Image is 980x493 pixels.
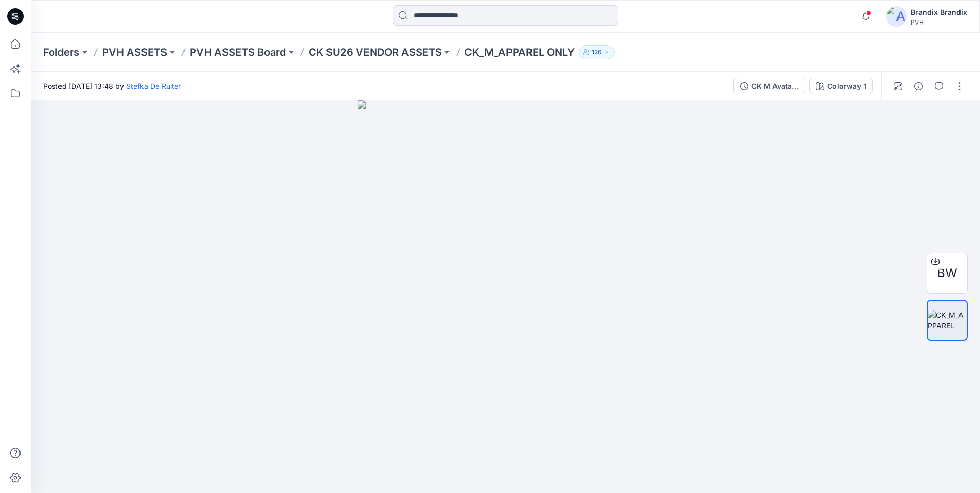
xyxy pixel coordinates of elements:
div: Brandix Brandix [911,6,967,18]
p: CK_M_APPAREL ONLY [464,45,575,59]
a: PVH ASSETS [102,45,167,59]
img: CK_M_APPAREL [928,310,967,331]
a: PVH ASSETS Board [190,45,286,59]
div: PVH [911,18,967,26]
span: BW [937,264,957,282]
button: Details [910,78,927,94]
a: CK SU26 VENDOR ASSETS [309,45,442,59]
button: CK M Avatar TBD [733,78,805,94]
p: 126 [591,47,602,58]
img: avatar [886,6,907,27]
button: Colorway 1 [809,78,873,94]
div: Colorway 1 [827,80,866,92]
a: Folders [43,45,79,59]
a: Stefka De Ruiter [126,81,181,90]
span: Posted [DATE] 13:48 by [43,80,181,91]
button: 126 [579,45,615,59]
div: CK M Avatar TBD [751,80,799,92]
img: eyJhbGciOiJIUzI1NiIsImtpZCI6IjAiLCJzbHQiOiJzZXMiLCJ0eXAiOiJKV1QifQ.eyJkYXRhIjp7InR5cGUiOiJzdG9yYW... [358,100,654,493]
